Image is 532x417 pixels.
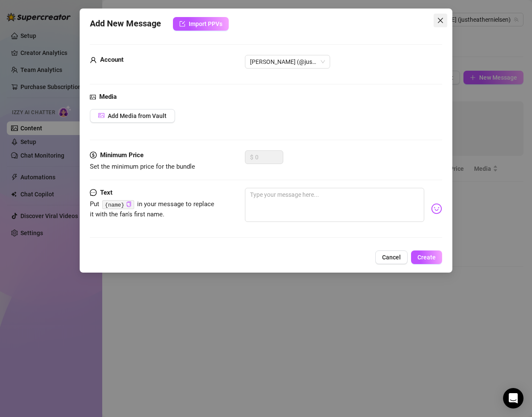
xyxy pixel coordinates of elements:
span: Close [434,17,447,24]
span: Heather (@justheathernielsen) [250,55,325,68]
span: user [90,55,97,65]
span: picture [90,92,96,102]
span: Create [417,254,436,261]
strong: Account [100,56,124,63]
span: Add New Message [90,17,161,31]
img: svg%3e [431,203,442,214]
strong: Minimum Price [100,151,144,159]
span: copy [126,201,132,207]
span: Set the minimum price for the bundle [90,163,195,170]
span: picture [98,112,104,118]
button: Click to Copy [126,201,132,207]
button: Add Media from Vault [90,109,175,123]
button: Create [411,250,442,264]
span: Import PPVs [189,20,222,27]
button: Close [434,14,447,27]
span: Add Media from Vault [108,112,167,119]
span: close [437,17,444,24]
span: dollar [90,150,97,161]
code: {name} [102,200,134,209]
span: Cancel [382,254,401,261]
div: Open Intercom Messenger [503,388,523,408]
span: Put in your message to replace it with the fan's first name. [90,200,214,218]
strong: Text [100,189,112,196]
strong: Media [99,93,117,101]
button: Import PPVs [173,17,229,31]
span: import [179,21,185,27]
span: message [90,188,97,198]
button: Cancel [375,250,408,264]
